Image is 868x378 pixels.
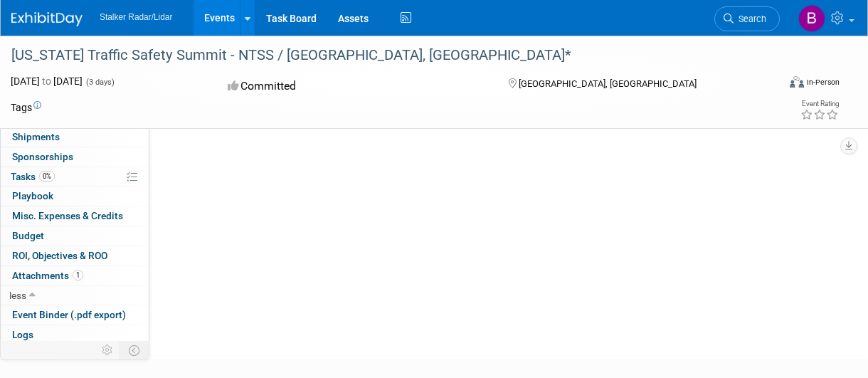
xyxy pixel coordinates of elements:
[11,12,83,26] img: ExhibitDay
[1,325,149,345] a: Logs
[100,12,172,22] span: Stalker Radar/Lidar
[12,309,126,320] span: Event Binder (.pdf export)
[1,246,149,266] a: ROI, Objectives & ROO
[39,171,55,182] span: 0%
[1,127,149,147] a: Shipments
[1,187,149,206] a: Playbook
[223,74,485,99] div: Committed
[12,230,44,241] span: Budget
[800,100,839,107] div: Event Rating
[12,190,53,201] span: Playbook
[12,151,73,162] span: Sponsorships
[12,270,83,281] span: Attachments
[1,266,149,285] a: Attachments1
[719,74,840,95] div: Event Format
[1,226,149,246] a: Budget
[1,147,149,167] a: Sponsorships
[12,250,107,261] span: ROI, Objectives & ROO
[12,131,60,142] span: Shipments
[806,77,840,88] div: In-Person
[734,14,766,24] span: Search
[11,171,55,182] span: Tasks
[9,290,26,301] span: less
[6,43,768,68] div: [US_STATE] Traffic Safety Summit - NTSS / [GEOGRAPHIC_DATA], [GEOGRAPHIC_DATA]*
[95,341,120,359] td: Personalize Event Tab Strip
[1,167,149,187] a: Tasks0%
[11,75,83,87] span: [DATE] [DATE]
[1,206,149,226] a: Misc. Expenses & Credits
[798,5,825,32] img: Brian Wong
[73,270,83,280] span: 1
[1,286,149,305] a: less
[714,6,780,31] a: Search
[120,341,149,359] td: Toggle Event Tabs
[40,75,53,87] span: to
[85,78,115,87] span: (3 days)
[11,100,41,115] td: Tags
[790,76,804,88] img: Format-Inperson.png
[12,210,123,221] span: Misc. Expenses & Credits
[519,78,697,89] span: [GEOGRAPHIC_DATA], [GEOGRAPHIC_DATA]
[1,305,149,325] a: Event Binder (.pdf export)
[12,329,33,340] span: Logs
